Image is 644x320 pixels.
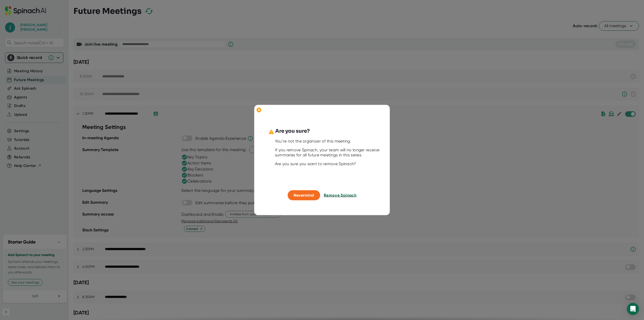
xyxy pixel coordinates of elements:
[275,148,382,158] div: If you remove Spinach, your team will no longer receive summaries for all future meetings in this...
[288,190,320,200] button: Nevermind
[275,139,382,144] div: You’re not the organizer of this meeting.
[294,193,314,198] span: Nevermind
[275,161,382,166] div: Are you sure you want to remove Spinach?
[324,193,356,198] span: Remove Spinach
[627,303,639,315] div: Open Intercom Messenger
[324,190,356,200] button: Remove Spinach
